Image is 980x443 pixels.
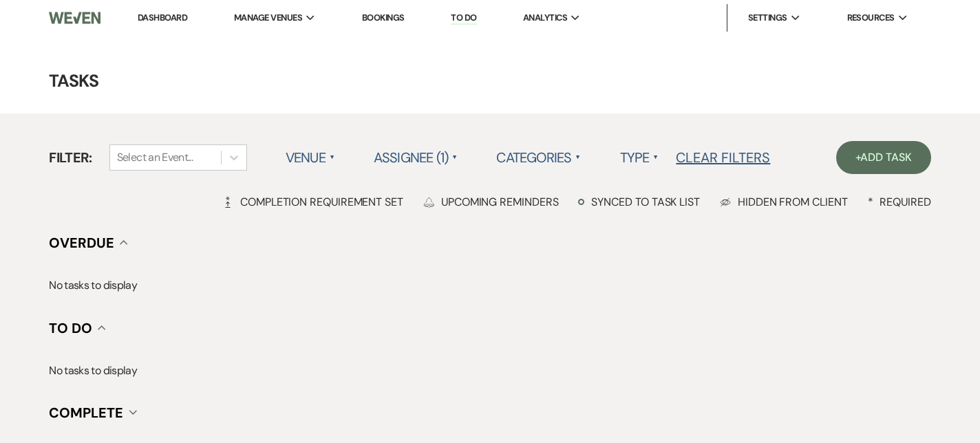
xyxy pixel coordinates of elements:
p: No tasks to display [49,277,931,294]
span: ▲ [452,152,458,163]
div: Required [868,195,931,209]
span: Analytics [523,11,567,25]
span: Manage Venues [234,11,302,25]
a: To Do [451,12,476,25]
button: Overdue [49,236,128,250]
img: Weven Logo [49,3,100,32]
label: Venue [286,145,335,170]
a: Dashboard [138,12,187,23]
span: Overdue [49,234,114,252]
span: ▲ [330,152,335,163]
span: ▲ [575,152,581,163]
a: Bookings [362,12,405,23]
span: Resources [847,11,895,25]
label: Assignee (1) [374,145,458,170]
div: Completion Requirement Set [222,195,403,209]
label: Categories [496,145,581,170]
a: +Add Task [836,141,931,174]
span: ▲ [653,152,659,163]
div: Select an Event... [117,149,193,166]
span: Complete [49,404,123,422]
p: No tasks to display [49,362,931,380]
div: Hidden from Client [720,195,848,209]
button: To Do [49,321,106,335]
div: Upcoming Reminders [423,195,559,209]
span: To Do [49,319,92,337]
span: Settings [748,11,787,25]
div: Synced to task list [578,195,699,209]
label: Type [620,145,659,170]
button: Clear Filters [676,151,770,164]
span: Add Task [860,150,911,164]
span: Filter: [49,147,92,168]
button: Complete [49,406,137,420]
